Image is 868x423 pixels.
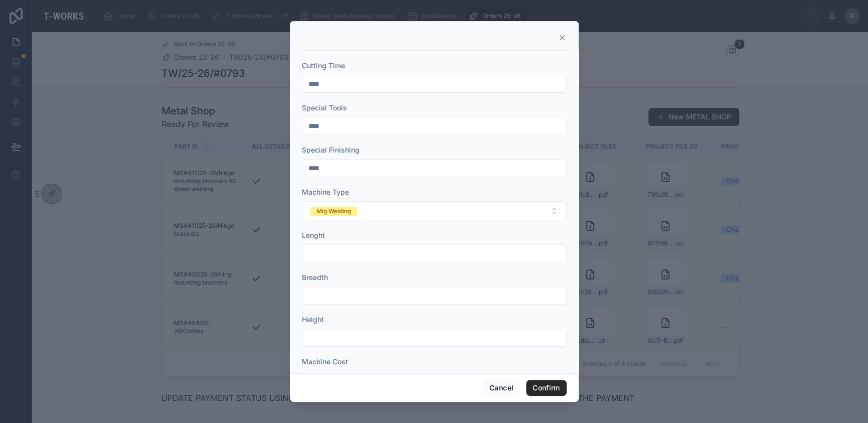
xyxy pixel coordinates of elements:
[316,207,351,216] div: Mig Welding
[302,315,324,324] span: Height
[302,146,360,154] span: Special Finishing
[526,380,566,396] button: Confirm
[302,231,325,239] span: Lenght
[302,103,347,112] span: Special Tools
[302,61,345,70] span: Cutting Time
[302,357,348,366] span: Machine Cost
[302,201,567,220] button: Select Button
[302,188,349,196] span: Machine Type
[483,380,520,396] button: Cancel
[302,273,328,281] span: Breadth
